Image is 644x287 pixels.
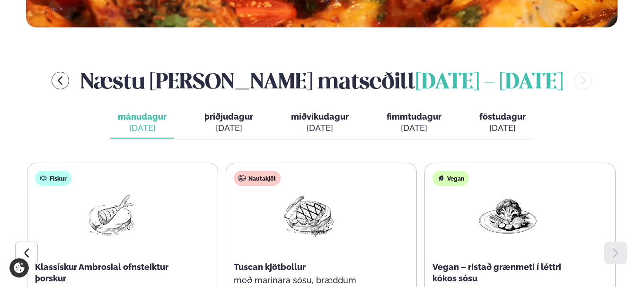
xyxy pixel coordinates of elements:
[291,122,349,134] div: [DATE]
[437,174,445,182] img: Vegan.svg
[472,107,533,139] button: föstudagur [DATE]
[279,193,339,237] img: Beef-Meat.png
[40,174,47,182] img: fish.svg
[291,112,349,122] span: miðvikudagur
[52,72,69,89] button: menu-btn-left
[204,112,253,122] span: þriðjudagur
[415,72,563,93] span: [DATE] - [DATE]
[238,174,246,182] img: beef.svg
[432,262,561,283] span: Vegan – ristað grænmeti í léttri kókos sósu
[197,107,261,139] button: þriðjudagur [DATE]
[9,258,29,278] a: Cookie settings
[387,122,441,134] div: [DATE]
[80,65,563,96] h2: Næstu [PERSON_NAME] matseðill
[204,122,253,134] div: [DATE]
[574,72,592,89] button: menu-btn-right
[479,122,526,134] div: [DATE]
[110,107,174,139] button: mánudagur [DATE]
[118,122,167,134] div: [DATE]
[35,262,168,283] span: Klassískur Ambrosial ofnsteiktur þorskur
[432,171,469,186] div: Vegan
[80,193,141,237] img: Fish.png
[477,193,538,237] img: Vegan.png
[479,112,526,122] span: föstudagur
[234,262,306,272] span: Tuscan kjötbollur
[387,112,441,122] span: fimmtudagur
[118,112,167,122] span: mánudagur
[283,107,356,139] button: miðvikudagur [DATE]
[234,171,281,186] div: Nautakjöt
[35,171,71,186] div: Fiskur
[379,107,449,139] button: fimmtudagur [DATE]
